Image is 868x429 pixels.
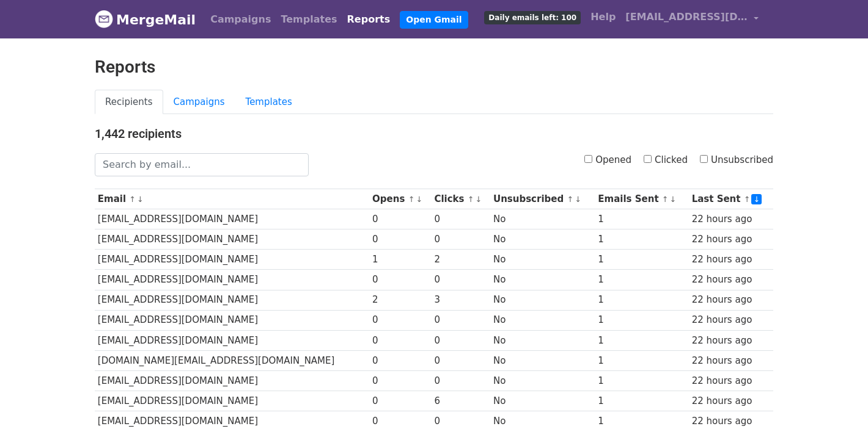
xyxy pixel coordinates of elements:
td: 1 [595,391,689,411]
td: 0 [369,229,431,250]
td: No [490,250,595,270]
td: 0 [432,229,491,250]
td: [EMAIL_ADDRESS][DOMAIN_NAME] [95,310,369,330]
td: [EMAIL_ADDRESS][DOMAIN_NAME] [95,370,369,391]
a: Help [586,5,620,29]
input: Clicked [644,155,652,163]
a: Templates [235,90,303,115]
td: [DOMAIN_NAME][EMAIL_ADDRESS][DOMAIN_NAME] [95,350,369,370]
td: [EMAIL_ADDRESS][DOMAIN_NAME] [95,250,369,270]
td: No [490,209,595,229]
td: 22 hours ago [689,229,773,250]
td: 22 hours ago [689,290,773,310]
td: 22 hours ago [689,270,773,290]
td: 22 hours ago [689,209,773,229]
a: Daily emails left: 100 [479,5,586,29]
label: Clicked [644,153,688,167]
a: Open Gmail [400,11,468,29]
td: No [490,370,595,391]
input: Opened [584,155,592,163]
td: 0 [369,370,431,391]
img: MergeMail logo [95,10,113,28]
td: No [490,310,595,330]
td: 3 [432,290,491,310]
td: 1 [369,250,431,270]
a: ↓ [575,195,581,204]
td: 1 [595,250,689,270]
td: [EMAIL_ADDRESS][DOMAIN_NAME] [95,330,369,350]
td: 0 [432,370,491,391]
a: [EMAIL_ADDRESS][DOMAIN_NAME] [620,5,763,34]
td: 22 hours ago [689,250,773,270]
a: ↓ [475,195,482,204]
td: 1 [595,350,689,370]
td: [EMAIL_ADDRESS][DOMAIN_NAME] [95,391,369,411]
input: Search by email... [95,153,309,176]
td: [EMAIL_ADDRESS][DOMAIN_NAME] [95,290,369,310]
td: 0 [369,209,431,229]
a: ↓ [137,195,144,204]
td: No [490,290,595,310]
a: Templates [276,7,342,32]
td: 1 [595,229,689,250]
td: 2 [369,290,431,310]
td: 0 [369,350,431,370]
a: Recipients [95,90,163,115]
td: 1 [595,270,689,290]
td: 0 [432,310,491,330]
a: ↑ [468,195,474,204]
td: 1 [595,310,689,330]
td: 22 hours ago [689,310,773,330]
td: 22 hours ago [689,350,773,370]
td: 1 [595,209,689,229]
a: ↑ [744,195,751,204]
a: Reports [342,7,395,32]
td: 0 [432,330,491,350]
a: MergeMail [95,7,196,32]
td: [EMAIL_ADDRESS][DOMAIN_NAME] [95,270,369,290]
a: ↓ [670,195,677,204]
a: ↑ [567,195,573,204]
td: 22 hours ago [689,391,773,411]
th: Opens [369,189,431,209]
td: 0 [432,209,491,229]
span: [EMAIL_ADDRESS][DOMAIN_NAME] [625,10,748,24]
td: [EMAIL_ADDRESS][DOMAIN_NAME] [95,229,369,250]
td: No [490,330,595,350]
label: Opened [584,153,631,167]
td: 0 [369,310,431,330]
th: Unsubscribed [490,189,595,209]
td: [EMAIL_ADDRESS][DOMAIN_NAME] [95,209,369,229]
h4: 1,442 recipients [95,126,773,141]
td: 2 [432,250,491,270]
td: 6 [432,391,491,411]
a: ↑ [662,195,669,204]
a: ↓ [416,195,422,204]
span: Daily emails left: 100 [484,11,581,24]
h2: Reports [95,57,773,78]
td: 22 hours ago [689,370,773,391]
th: Email [95,189,369,209]
td: 1 [595,370,689,391]
td: 1 [595,290,689,310]
td: 22 hours ago [689,330,773,350]
td: No [490,270,595,290]
td: No [490,229,595,250]
th: Emails Sent [595,189,689,209]
td: 0 [369,391,431,411]
a: ↑ [408,195,415,204]
label: Unsubscribed [700,153,773,167]
a: ↓ [751,194,762,204]
input: Unsubscribed [700,155,708,163]
a: Campaigns [163,90,235,115]
a: ↑ [129,195,136,204]
th: Clicks [432,189,491,209]
td: No [490,350,595,370]
td: No [490,391,595,411]
td: 0 [369,330,431,350]
th: Last Sent [689,189,773,209]
a: Campaigns [205,7,276,32]
td: 1 [595,330,689,350]
td: 0 [432,270,491,290]
td: 0 [369,270,431,290]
